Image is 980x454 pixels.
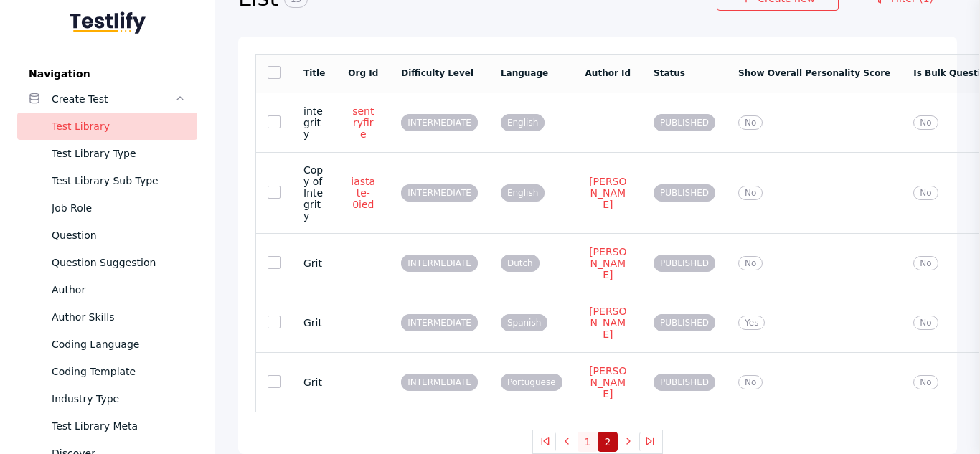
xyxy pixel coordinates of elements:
span: No [913,375,938,389]
a: Coding Template [17,358,197,385]
span: PUBLISHED [654,114,715,131]
a: Language [501,68,548,78]
span: INTERMEDIATE [401,314,478,331]
section: Copy of Integrity [303,164,325,222]
section: Grit [303,257,325,269]
a: Test Library Type [17,140,197,167]
span: No [913,316,938,330]
span: PUBLISHED [654,314,715,331]
span: Dutch [501,255,540,272]
div: Coding Language [52,336,186,353]
a: [PERSON_NAME] [585,364,631,400]
div: Industry Type [52,390,186,407]
span: No [738,375,763,389]
a: Status [654,68,685,78]
span: No [738,256,763,270]
a: Industry Type [17,385,197,412]
div: Author [52,281,186,298]
a: Author Skills [17,303,197,331]
span: PUBLISHED [654,184,715,202]
div: Coding Template [52,363,186,380]
a: Test Library [17,113,197,140]
a: [PERSON_NAME] [585,175,631,211]
div: Test Library Meta [52,417,186,435]
a: Author [17,276,197,303]
a: Difficulty Level [401,68,473,78]
a: Coding Language [17,331,197,358]
a: Test Library Sub Type [17,167,197,194]
label: Navigation [17,68,197,80]
span: No [738,115,763,130]
a: [PERSON_NAME] [585,245,631,281]
div: Author Skills [52,308,186,326]
a: Test Library Meta [17,412,197,440]
section: integrity [303,105,325,140]
a: iastate-0ied [348,175,378,211]
span: No [913,186,938,200]
a: Show Overall Personality Score [738,68,890,78]
a: Org Id [348,68,378,78]
span: Portuguese [501,374,562,391]
div: Test Library Sub Type [52,172,186,189]
a: Question [17,222,197,249]
a: Question Suggestion [17,249,197,276]
span: No [913,115,938,130]
div: Create Test [52,90,174,108]
span: Spanish [501,314,547,331]
a: Title [303,68,325,78]
button: 2 [598,432,618,452]
span: INTERMEDIATE [401,184,478,202]
span: PUBLISHED [654,374,715,391]
div: Test Library [52,118,186,135]
span: No [913,256,938,270]
section: Grit [303,317,325,328]
span: INTERMEDIATE [401,114,478,131]
div: Question [52,227,186,244]
span: English [501,184,545,202]
a: Author Id [585,68,631,78]
a: sentryfire [348,105,378,141]
span: INTERMEDIATE [401,374,478,391]
a: Job Role [17,194,197,222]
span: INTERMEDIATE [401,255,478,272]
span: Yes [738,316,765,330]
a: [PERSON_NAME] [585,305,631,341]
div: Job Role [52,199,186,217]
span: English [501,114,545,131]
span: No [738,186,763,200]
section: Grit [303,377,325,388]
div: Question Suggestion [52,254,186,271]
div: Test Library Type [52,145,186,162]
span: PUBLISHED [654,255,715,272]
img: Testlify - Backoffice [70,11,146,34]
button: 1 [578,432,598,452]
